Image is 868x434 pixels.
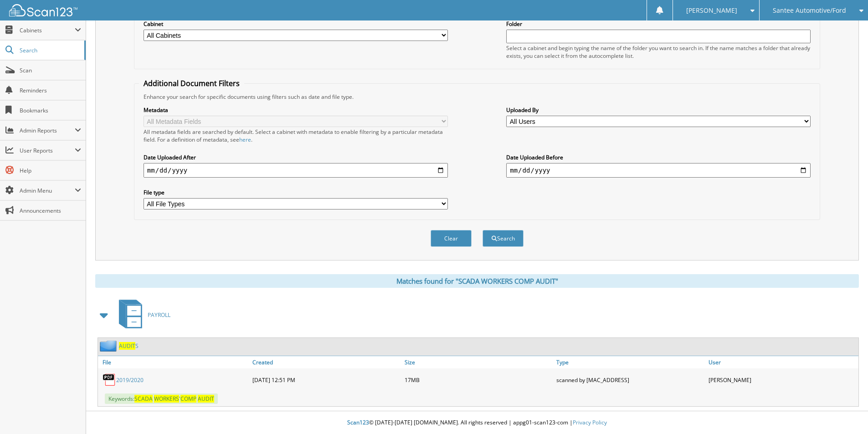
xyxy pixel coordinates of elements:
div: Select a cabinet and begin typing the name of the folder you want to search in. If the name match... [506,44,811,60]
button: Search [483,230,524,247]
a: Created [250,356,402,368]
label: Date Uploaded After [144,153,448,161]
span: Announcements [20,207,81,214]
label: Date Uploaded Before [506,153,811,161]
span: User Reports [20,147,75,154]
span: Search [20,46,80,54]
span: WORKERS [154,395,179,403]
span: Santee Automotive/Ford [773,8,846,13]
div: Matches found for "SCADA WORKERS COMP AUDIT" [95,274,859,288]
span: Scan [20,66,81,74]
label: Cabinet [144,20,448,28]
img: scan123-logo-white.svg [9,4,77,16]
a: here [239,136,251,143]
span: Admin Menu [20,187,75,194]
a: AUDITS [119,342,139,350]
span: Admin Reports [20,127,75,134]
input: start [144,163,448,178]
span: [PERSON_NAME] [686,8,737,13]
legend: Additional Document Filters [139,78,244,88]
div: 17MB [402,371,555,389]
a: File [98,356,250,368]
div: scanned by [MAC_ADDRESS] [554,371,706,389]
span: AUDIT [119,342,135,350]
span: Keywords: ' [105,393,218,404]
a: 2019/2020 [116,376,144,384]
iframe: Chat Widget [822,390,868,434]
span: Help [20,167,81,174]
div: [DATE] 12:51 PM [250,371,402,389]
span: Scan123 [347,419,369,426]
span: AUDIT [198,395,214,403]
label: Metadata [144,106,448,114]
div: Enhance your search for specific documents using filters such as date and file type. [139,93,815,101]
span: Cabinets [20,26,75,34]
div: © [DATE]-[DATE] [DOMAIN_NAME]. All rights reserved | appg01-scan123-com | [86,412,868,434]
img: PDF.png [103,373,116,387]
label: Folder [506,20,811,28]
span: SCADA [134,395,153,403]
span: Reminders [20,87,81,94]
input: end [506,163,811,178]
a: Privacy Policy [573,419,607,426]
img: folder2.png [100,340,119,352]
span: PAYROLL [148,311,170,319]
div: [PERSON_NAME] [706,371,858,389]
label: File type [144,189,448,196]
span: Bookmarks [20,107,81,114]
a: Size [402,356,555,368]
a: Type [554,356,706,368]
div: All metadata fields are searched by default. Select a cabinet with metadata to enable filtering b... [144,128,448,143]
a: PAYROLL [113,297,170,333]
span: COMP [180,395,196,403]
button: Clear [431,230,472,247]
a: User [706,356,858,368]
label: Uploaded By [506,106,811,114]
